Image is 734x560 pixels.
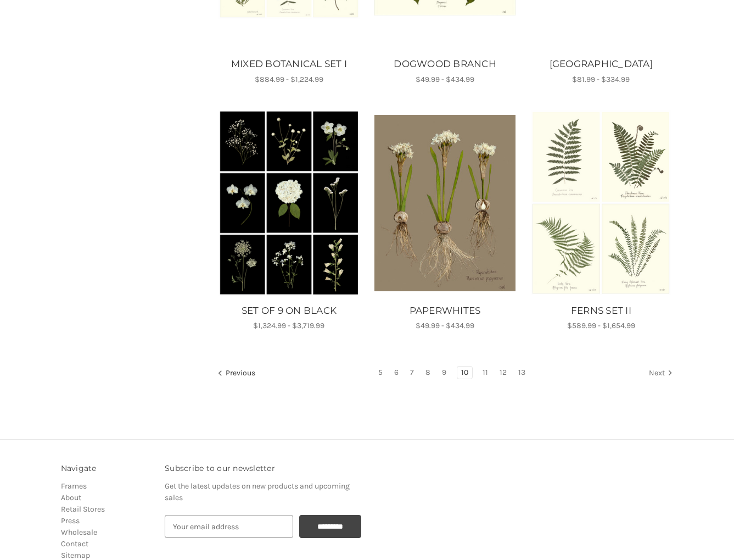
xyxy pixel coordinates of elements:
a: Press [61,516,80,525]
a: PAPERWHITES, Price range from $49.99 to $434.99 [373,304,517,318]
p: Get the latest updates on new products and upcoming sales [165,480,361,503]
a: SET OF 9 ON BLACK, Price range from $1,324.99 to $3,719.99 [217,304,361,318]
a: PANSY GARDEN, Price range from $81.99 to $334.99 [529,57,673,71]
span: $1,324.99 - $3,719.99 [253,321,324,330]
h3: Subscribe to our newsletter [165,463,361,474]
nav: pagination [217,366,674,381]
a: Page 12 of 9 [496,367,511,379]
a: Page 8 of 9 [422,367,434,379]
a: FERNS SET II, Price range from $589.99 to $1,654.99 [529,304,673,318]
span: $589.99 - $1,654.99 [567,321,635,330]
a: DOGWOOD BRANCH, Price range from $49.99 to $434.99 [373,57,517,71]
a: Retail Stores [61,504,105,514]
a: Page 6 of 9 [390,367,402,379]
a: SET OF 9 ON BLACK, Price range from $1,324.99 to $3,719.99 [218,110,360,296]
a: Previous [217,367,259,381]
a: Contact [61,539,88,548]
span: $884.99 - $1,224.99 [255,75,323,84]
a: Frames [61,481,87,491]
h3: Navigate [61,463,154,474]
a: About [61,493,81,502]
a: Sitemap [61,551,90,560]
a: Wholesale [61,528,97,537]
img: Unframed [374,115,516,292]
input: Your email address [165,515,293,538]
a: Page 7 of 9 [406,367,418,379]
a: Page 5 of 9 [374,367,386,379]
span: $49.99 - $434.99 [416,321,474,330]
a: MIXED BOTANICAL SET I, Price range from $884.99 to $1,224.99 [217,57,361,71]
img: Unframed [530,110,671,296]
a: FERNS SET II, Price range from $589.99 to $1,654.99 [530,110,671,296]
span: $81.99 - $334.99 [572,75,630,84]
a: Page 10 of 9 [457,367,472,379]
img: Unframed [218,110,360,296]
a: PAPERWHITES, Price range from $49.99 to $434.99 [374,110,516,296]
a: Page 11 of 9 [479,367,492,379]
a: Next [645,367,673,381]
a: Page 13 of 9 [514,367,529,379]
span: $49.99 - $434.99 [416,75,474,84]
a: Page 9 of 9 [438,367,450,379]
